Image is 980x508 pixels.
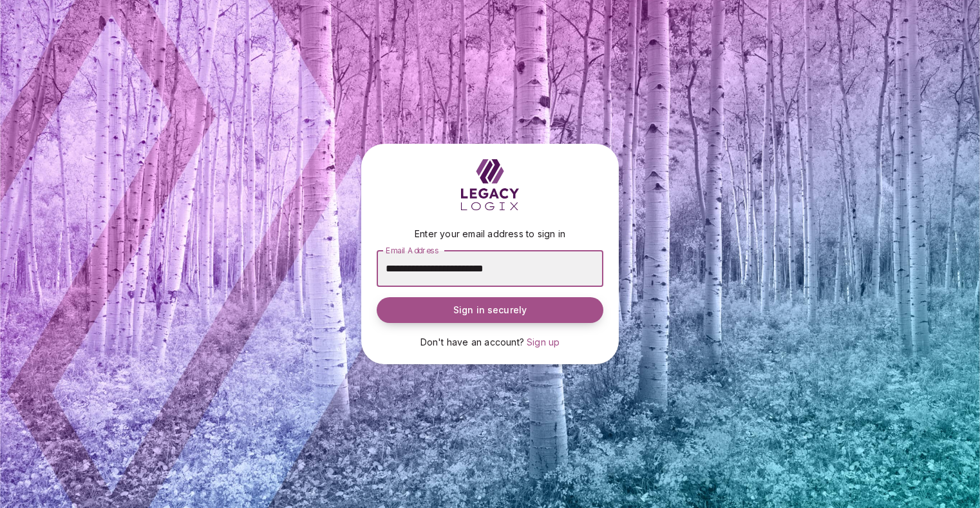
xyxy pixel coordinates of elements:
span: Enter your email address to sign in [415,228,565,239]
a: Sign up [527,336,560,349]
button: Sign in securely [377,297,603,323]
span: Sign in securely [453,304,527,317]
span: Sign up [527,337,560,347]
span: Don't have an account? [420,337,524,347]
span: Email Address [386,245,438,255]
